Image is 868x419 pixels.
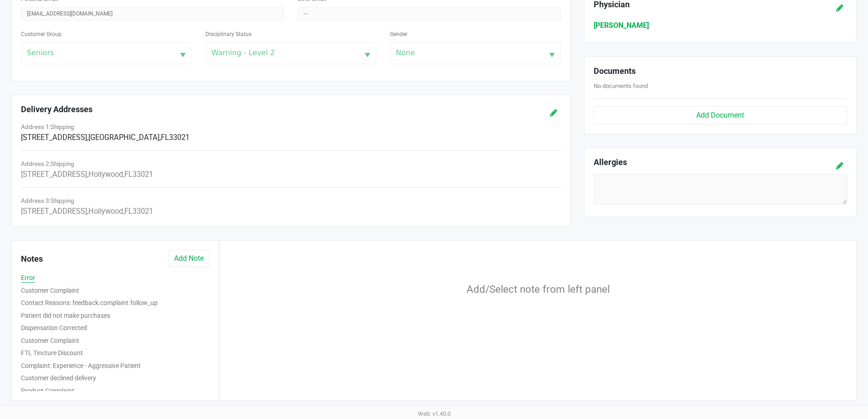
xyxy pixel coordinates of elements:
[51,197,74,204] span: shipping
[696,111,744,119] span: Add Document
[21,323,87,333] button: Dispensation Corrected
[467,283,610,295] span: Add/Select note from left panel
[51,160,74,167] span: shipping
[51,123,74,130] span: shipping
[21,348,83,358] button: FTL Tincture Discount
[123,170,133,179] span: FL
[123,207,124,216] span: ,
[21,207,87,216] span: [STREET_ADDRESS]
[21,104,468,114] h5: Delivery Addresses
[87,207,88,216] span: ,
[21,170,87,179] span: [STREET_ADDRESS]
[168,250,210,267] button: Add Note
[159,133,169,142] span: FL
[594,21,847,30] h6: [PERSON_NAME]
[87,170,88,179] span: ,
[21,250,48,268] h5: Notes
[133,207,153,216] span: 33021
[21,298,158,308] button: Contact Reasons: feedback.complaint.follow_up
[159,133,161,142] span: ,
[169,133,190,142] span: 33021
[21,373,96,383] button: Customer declined delivery
[594,66,847,76] h5: Documents
[390,30,407,38] label: Gender
[21,311,110,321] button: Patient did not make purchases
[21,160,74,167] span: Address 2:
[88,170,123,179] span: Hollywood
[21,386,74,396] button: Product Complaint
[88,133,159,142] span: [GEOGRAPHIC_DATA]
[21,273,35,283] button: Error
[87,133,88,142] span: ,
[21,30,62,38] label: Customer Group
[205,30,252,38] label: Disciplinary Status
[21,336,79,346] button: Customer Complaint
[133,170,153,179] span: 33021
[21,123,74,130] span: Address 1:
[123,207,133,216] span: FL
[594,106,847,124] button: Add Document
[418,410,451,417] span: Web: v1.40.0
[88,207,123,216] span: Hollywood
[123,170,124,179] span: ,
[594,157,627,170] h5: Allergies
[21,197,74,204] span: Address 3:
[21,286,79,295] button: Customer Complaint
[21,361,141,371] button: Complaint: Experience - Aggressive Patient
[594,83,648,89] span: No documents found
[21,133,87,142] span: [STREET_ADDRESS]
